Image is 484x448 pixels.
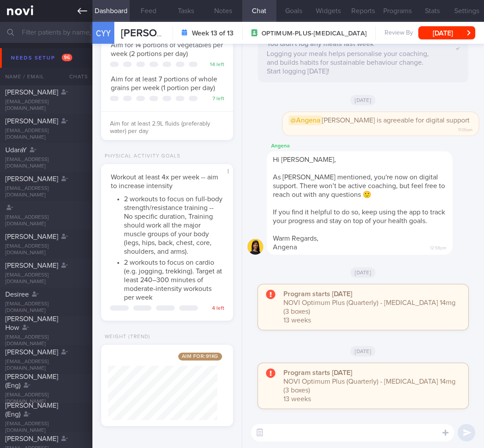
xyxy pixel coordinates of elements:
div: [EMAIL_ADDRESS][DOMAIN_NAME] [5,392,87,405]
span: [PERSON_NAME] [5,349,58,356]
div: Needs setup [9,52,74,64]
span: Aim for at least 7 portions of whole grains per week (1 portion per day) [111,76,217,91]
span: Aim for at least 2.9L fluids (preferably water) per day [110,121,210,135]
span: [DATE] [350,267,375,278]
strong: Program starts [DATE] [283,290,352,297]
span: 12:58pm [430,243,446,251]
span: OPTIMUM-PLUS-[MEDICAL_DATA] [261,29,367,38]
span: [PERSON_NAME] How [5,315,58,331]
div: [EMAIL_ADDRESS][DOMAIN_NAME] [5,334,87,347]
span: [PERSON_NAME] (Eng) [5,373,58,389]
span: Desiree [5,291,29,298]
span: [PERSON_NAME] [5,89,58,96]
span: [PERSON_NAME] [5,435,58,442]
span: Angena [273,244,297,251]
div: [EMAIL_ADDRESS][DOMAIN_NAME] [5,157,87,170]
div: [EMAIL_ADDRESS][DOMAIN_NAME] [5,243,87,256]
span: 13 weeks [283,317,311,324]
div: [EMAIL_ADDRESS][DOMAIN_NAME] [5,359,87,372]
strong: Week 13 of 13 [192,29,233,38]
span: @Angena [289,115,322,125]
span: NOVI Optimum Plus (Quarterly) - [MEDICAL_DATA] 14mg (3 boxes) [283,378,456,394]
p: Logging your meals helps personalise your coaching, and builds habits for sustainable behaviour c... [267,49,433,76]
div: [EMAIL_ADDRESS][DOMAIN_NAME] [5,214,87,227]
div: 7 left [202,96,224,102]
button: [DATE] [418,26,475,39]
span: UdaraY [5,147,27,154]
span: Hi [PERSON_NAME], [273,156,336,163]
div: [EMAIL_ADDRESS][DOMAIN_NAME] [5,421,87,434]
span: [DATE] [350,95,375,105]
div: 14 left [202,62,224,68]
span: As [PERSON_NAME] mentioned, you're now on digital support. There won’t be active coaching, but fe... [273,174,445,198]
span: Review By [385,29,413,37]
li: 2 workouts to focus on cardio (e.g. jogging, trekking). Target at least 240–300 minutes of modera... [124,256,223,302]
div: [EMAIL_ADDRESS][DOMAIN_NAME] [5,128,87,141]
div: Angena [267,141,479,151]
span: 96 [62,54,72,61]
div: [EMAIL_ADDRESS][DOMAIN_NAME] [5,272,87,285]
span: [DATE] [350,346,375,357]
span: [PERSON_NAME] is agreeable for digital support [289,115,470,125]
div: [EMAIL_ADDRESS][DOMAIN_NAME] [5,185,87,199]
div: [EMAIL_ADDRESS][DOMAIN_NAME] [5,301,87,314]
strong: You didn't log any meals last week [267,40,374,47]
div: [EMAIL_ADDRESS][DOMAIN_NAME] [5,99,87,112]
span: NOVI Optimum Plus (Quarterly) - [MEDICAL_DATA] 14mg (3 boxes) [283,299,456,315]
span: [PERSON_NAME] [PERSON_NAME] [121,28,286,38]
span: [PERSON_NAME] [5,118,58,125]
span: Workout at least 4x per week -- aim to increase intensity [111,174,218,189]
span: [PERSON_NAME] (Eng) [5,402,58,418]
div: Chats [57,68,92,85]
span: Aim for 14 portions of vegetables per week (2 portions per day) [111,42,223,57]
span: [PERSON_NAME] [5,233,58,240]
li: 2 workouts to focus on full-body strength/resistance training -- No specific duration, Training s... [124,192,223,256]
span: 13 weeks [283,395,311,402]
span: If you find it helpful to do so, keep using the app to track your progress and stay on top of you... [273,209,445,224]
span: Warm Regards, [273,235,318,242]
div: Physical Activity Goals [101,153,180,160]
span: [PERSON_NAME] [5,175,58,182]
strong: Program starts [DATE] [283,369,352,376]
div: CYY [90,17,117,50]
div: Weight (Trend) [101,334,150,340]
span: Aim for: 91 kg [178,353,222,360]
div: 4 left [202,305,224,312]
span: 11:06am [458,125,473,133]
span: [PERSON_NAME] [5,262,58,269]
